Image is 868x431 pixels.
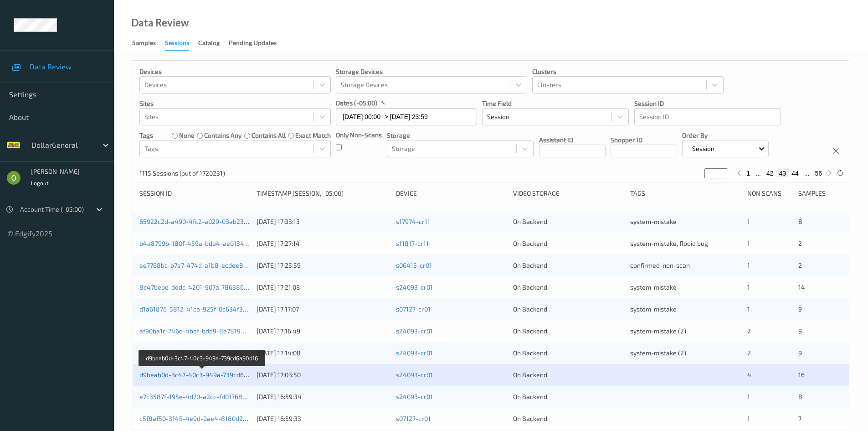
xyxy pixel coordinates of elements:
[798,415,801,422] span: 7
[139,393,258,400] a: e7c3587f-195e-4d70-a2cc-fd017680c1fa
[630,218,677,225] span: system-mistake
[798,239,802,247] span: 2
[630,305,677,313] span: system-mistake
[747,189,791,198] div: Non Scans
[630,349,686,357] span: system-mistake (2)
[396,349,433,357] a: s24093-cr01
[139,415,262,422] a: c5f8af50-3145-4e9d-9ae4-8180d2da1761
[396,261,432,269] a: s06415-cr01
[747,283,750,291] span: 1
[798,305,802,313] span: 9
[132,38,156,50] div: Samples
[513,414,624,423] div: On Backend
[198,38,220,50] div: Catalog
[798,261,802,269] span: 2
[798,371,805,379] span: 16
[165,37,198,51] a: Sessions
[532,67,724,76] p: Clusters
[257,370,390,379] div: [DATE] 17:03:50
[139,371,265,379] a: d9beab0d-3c47-40c3-949a-739cd6a90d16
[139,349,264,357] a: dcf3b846-0319-46e7-b1db-2b1803d8c965
[257,348,390,358] div: [DATE] 17:14:08
[396,371,433,379] a: s24093-cr01
[630,327,686,335] span: system-mistake (2)
[630,239,708,247] span: system-mistake, flooid bug
[513,392,624,401] div: On Backend
[747,305,750,313] span: 1
[776,169,789,177] button: 43
[513,217,624,226] div: On Backend
[798,189,842,198] div: Samples
[396,283,433,291] a: s24093-cr01
[801,169,812,177] button: ...
[798,327,802,335] span: 9
[747,415,750,422] span: 1
[798,349,802,357] span: 9
[396,189,507,198] div: Device
[396,327,433,335] a: s24093-cr01
[257,392,390,401] div: [DATE] 16:59:34
[257,305,390,314] div: [DATE] 17:17:07
[336,130,382,140] p: Only Non-Scans
[257,414,390,423] div: [DATE] 16:59:33
[747,327,751,335] span: 2
[139,305,261,313] a: d1a61876-5812-41ca-925f-0c634f38bceb
[165,38,189,51] div: Sessions
[753,169,764,177] button: ...
[257,189,390,198] div: Timestamp (Session, -05:00)
[257,239,390,248] div: [DATE] 17:27:14
[747,349,751,357] span: 2
[139,327,258,335] a: af90ba1c-746d-4bef-bdd9-8e7819ffa617
[139,283,265,291] a: 8c47bebe-dedc-4201-907a-78638607956e
[812,169,825,177] button: 56
[396,239,429,247] a: s11817-cr11
[747,261,750,269] span: 1
[252,131,286,140] label: contains all
[689,144,718,153] p: Session
[513,283,624,292] div: On Backend
[513,189,624,198] div: Video Storage
[798,393,802,400] span: 8
[396,218,430,225] a: s17974-cr11
[139,67,331,76] p: Devices
[630,283,677,291] span: system-mistake
[139,218,266,225] a: 65922c2d-a490-4fc2-a029-03ab2368066e
[744,169,753,177] button: 1
[132,37,165,50] a: Samples
[513,261,624,270] div: On Backend
[513,239,624,248] div: On Backend
[139,131,153,140] p: Tags
[229,37,286,50] a: Pending Updates
[396,393,433,400] a: s24093-cr01
[198,37,229,50] a: Catalog
[634,99,781,108] p: Session ID
[513,327,624,336] div: On Backend
[204,131,241,140] label: contains any
[611,135,677,145] p: Shopper ID
[257,283,390,292] div: [DATE] 17:21:08
[747,239,750,247] span: 1
[682,131,769,140] p: Order By
[747,218,750,225] span: 1
[513,305,624,314] div: On Backend
[396,415,431,422] a: s07127-cr01
[229,38,277,50] div: Pending Updates
[139,169,225,178] p: 1115 Sessions (out of 1720231)
[336,67,527,76] p: Storage Devices
[396,305,431,313] a: s07127-cr01
[336,99,377,108] p: dates (-05:00)
[139,99,331,108] p: Sites
[139,239,265,247] a: b4a8799b-180f-459a-bda4-ae0134416677
[747,371,751,379] span: 4
[747,393,750,400] span: 1
[513,348,624,358] div: On Backend
[789,169,801,177] button: 44
[179,131,195,140] label: none
[630,261,690,269] span: confirmed-non-scan
[257,261,390,270] div: [DATE] 17:25:59
[798,283,805,291] span: 14
[295,131,331,140] label: exact match
[764,169,776,177] button: 42
[131,18,189,27] div: Data Review
[539,135,606,145] p: Assistant ID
